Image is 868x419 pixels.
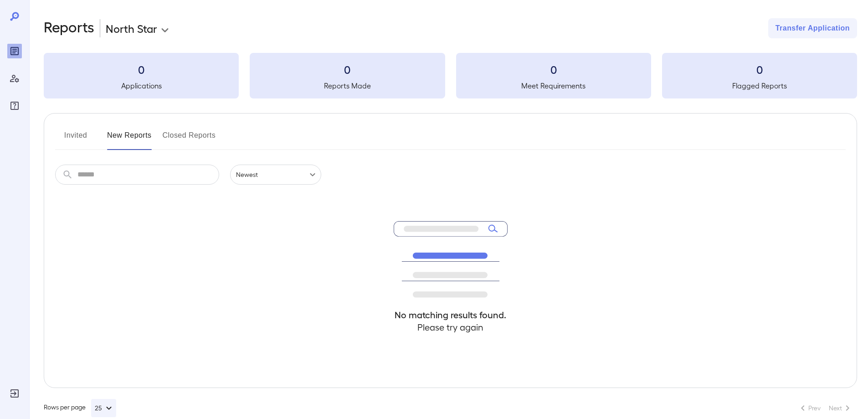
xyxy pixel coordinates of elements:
h5: Meet Requirements [456,80,651,91]
div: Newest [230,165,321,185]
h4: No matching results found. [394,309,508,321]
button: Invited [55,128,96,150]
summary: 0Applications0Reports Made0Meet Requirements0Flagged Reports [44,53,857,98]
div: Manage Users [7,71,22,86]
h3: 0 [44,62,239,77]
h2: Reports [44,18,94,38]
button: 25 [91,399,116,417]
div: FAQ [7,98,22,113]
button: Closed Reports [163,128,216,150]
h3: 0 [250,62,445,77]
h5: Reports Made [250,80,445,91]
h4: Please try again [394,321,508,333]
h3: 0 [662,62,857,77]
h3: 0 [456,62,651,77]
div: Reports [7,44,22,58]
button: Transfer Application [768,18,857,38]
h5: Flagged Reports [662,80,857,91]
h5: Applications [44,80,239,91]
div: Rows per page [44,399,116,417]
button: New Reports [107,128,152,150]
div: Log Out [7,386,22,401]
nav: pagination navigation [793,401,857,415]
p: North Star [106,21,157,36]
